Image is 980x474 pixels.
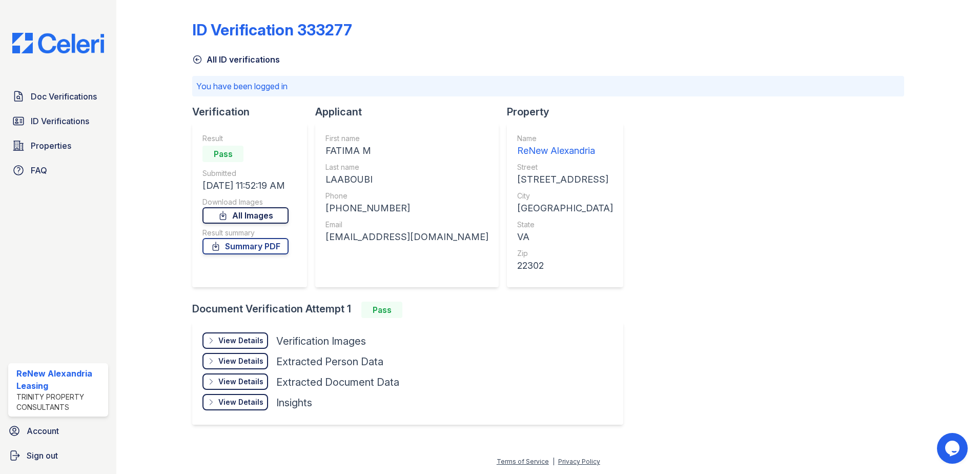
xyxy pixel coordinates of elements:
[325,191,488,201] div: Phone
[192,53,280,66] a: All ID verifications
[31,115,89,127] span: ID Verifications
[558,458,600,465] a: Privacy Policy
[276,334,366,348] div: Verification Images
[196,80,900,92] p: You have been logged in
[517,248,613,259] div: Zip
[202,228,289,238] div: Result summary
[4,33,112,53] img: CE_Logo_Blue-a8612792a0a2168367f1c8372b55b34899dd931a85d93a1a3d3e32e68fde9ad4.png
[31,140,71,152] span: Properties
[276,375,399,389] div: Extracted Document Data
[192,302,631,318] div: Document Verification Attempt 1
[517,191,613,201] div: City
[218,377,263,387] div: View Details
[202,238,289,254] a: Summary PDF
[202,168,289,179] div: Submitted
[325,172,488,187] div: LAABOUBI
[325,201,488,215] div: [PHONE_NUMBER]
[202,133,289,144] div: Result
[202,146,243,162] div: Pass
[517,259,613,273] div: 22302
[517,172,613,187] div: [STREET_ADDRESS]
[31,90,97,103] span: Doc Verifications
[8,135,108,156] a: Properties
[8,160,108,181] a: FAQ
[507,105,631,119] div: Property
[517,220,613,230] div: State
[325,162,488,172] div: Last name
[325,133,488,144] div: First name
[517,201,613,215] div: [GEOGRAPHIC_DATA]
[218,356,263,366] div: View Details
[27,449,58,462] span: Sign out
[8,111,108,131] a: ID Verifications
[276,396,312,410] div: Insights
[937,433,970,464] iframe: chat widget
[192,21,352,39] div: ID Verification 333277
[192,105,315,119] div: Verification
[553,458,555,465] div: |
[517,144,613,158] div: ReNew Alexandria
[202,207,289,224] a: All Images
[16,367,104,392] div: ReNew Alexandria Leasing
[517,230,613,244] div: VA
[8,86,108,107] a: Doc Verifications
[361,302,402,318] div: Pass
[27,425,59,437] span: Account
[325,220,488,230] div: Email
[218,335,263,346] div: View Details
[218,397,263,407] div: View Details
[517,133,613,144] div: Name
[497,458,549,465] a: Terms of Service
[325,144,488,158] div: FATIMA M
[517,162,613,172] div: Street
[276,354,383,369] div: Extracted Person Data
[202,179,289,193] div: [DATE] 11:52:19 AM
[31,164,47,176] span: FAQ
[16,392,104,412] div: Trinity Property Consultants
[325,230,488,244] div: [EMAIL_ADDRESS][DOMAIN_NAME]
[202,197,289,207] div: Download Images
[315,105,507,119] div: Applicant
[4,445,112,466] a: Sign out
[517,133,613,158] a: Name ReNew Alexandria
[4,421,112,441] a: Account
